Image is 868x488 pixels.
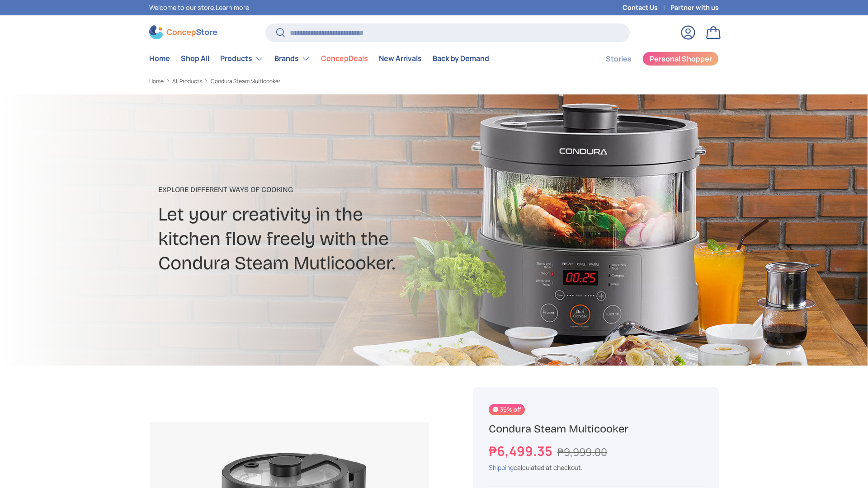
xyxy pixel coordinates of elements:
[642,52,719,66] a: Personal Shopper
[650,55,712,62] span: Personal Shopper
[269,50,316,68] summary: Brands
[489,442,555,460] strong: ₱6,499.35
[149,3,249,13] p: Welcome to our store.
[433,50,489,67] a: Back by Demand
[489,404,525,415] span: 35% off
[623,3,670,13] a: Contact Us
[557,445,607,459] s: ₱9,999.00
[149,79,164,84] a: Home
[149,77,451,85] nav: Breadcrumbs
[489,463,703,472] div: calculated at checkout.
[220,50,264,68] a: Products
[158,184,505,195] p: Explore different ways of cooking
[172,79,202,84] a: All Products
[158,202,505,276] h2: Let your creativity in the kitchen flow freely with the Condura Steam Mutlicooker.
[215,50,269,68] summary: Products
[149,50,170,67] a: Home
[606,50,632,68] a: Stories
[211,79,280,84] a: Condura Steam Multicooker
[379,50,422,67] a: New Arrivals
[149,50,489,68] nav: Primary
[584,50,719,68] nav: Secondary
[181,50,209,67] a: Shop All
[149,25,217,39] img: ConcepStore
[321,50,368,67] a: ConcepDeals
[216,3,249,12] a: Learn more
[489,463,514,472] a: Shipping
[489,422,703,436] h1: Condura Steam Multicooker
[274,50,310,68] a: Brands
[670,3,719,13] a: Partner with us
